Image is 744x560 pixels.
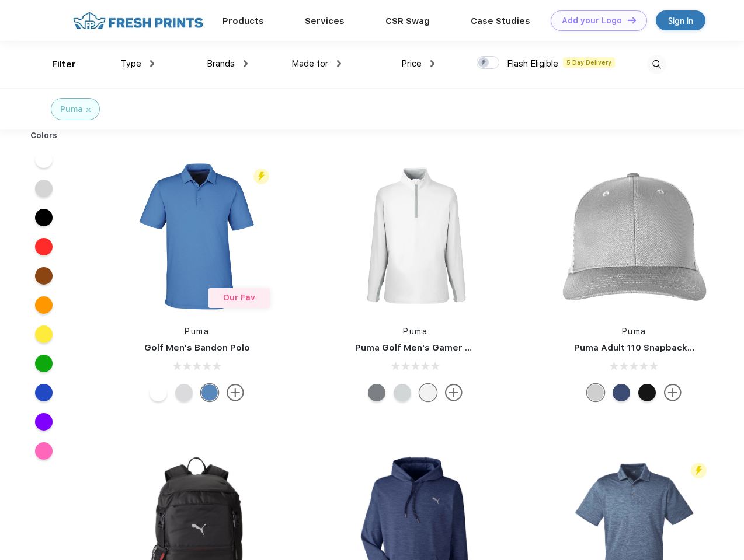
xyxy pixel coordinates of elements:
div: Peacoat Qut Shd [613,384,630,401]
div: High Rise [175,384,193,401]
a: Puma Golf Men's Gamer Golf Quarter-Zip [355,342,540,353]
a: CSR Swag [385,16,430,26]
div: Puma [60,103,83,116]
img: more.svg [445,384,463,401]
a: Puma [622,327,646,336]
img: func=resize&h=266 [119,159,274,314]
div: Quarry Brt Whit [587,384,604,401]
span: 5 Day Delivery [563,57,615,68]
a: Products [222,16,264,26]
a: Sign in [656,10,705,30]
img: flash_active_toggle.svg [691,463,707,478]
span: Made for [291,58,328,69]
span: Brands [207,58,235,69]
img: dropdown.png [430,60,434,67]
a: Services [305,16,345,26]
div: High Rise [394,384,411,401]
div: Filter [52,58,76,71]
img: fo%20logo%202.webp [69,10,207,31]
a: Golf Men's Bandon Polo [144,342,250,353]
div: Bright White [150,384,167,401]
span: Type [121,58,141,69]
img: dropdown.png [244,60,248,67]
div: Quiet Shade [368,384,385,401]
div: Sign in [668,14,693,27]
img: more.svg [664,384,682,401]
span: Price [401,58,422,69]
div: Bright White [419,384,437,401]
img: flash_active_toggle.svg [253,169,269,184]
img: dropdown.png [150,60,154,67]
img: dropdown.png [337,60,341,67]
div: Lake Blue [201,384,218,401]
a: Puma [403,327,427,336]
div: Colors [22,129,67,142]
a: Puma [185,327,209,336]
span: Flash Eligible [507,58,558,69]
img: func=resize&h=266 [338,159,493,314]
img: DT [628,17,636,23]
img: desktop_search.svg [647,55,666,74]
div: Add your Logo [562,16,622,26]
img: func=resize&h=266 [557,159,712,314]
img: more.svg [227,384,244,401]
div: Pma Blk with Pma Blk [638,384,656,401]
img: filter_cancel.svg [86,108,91,112]
span: Our Fav [223,293,255,302]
